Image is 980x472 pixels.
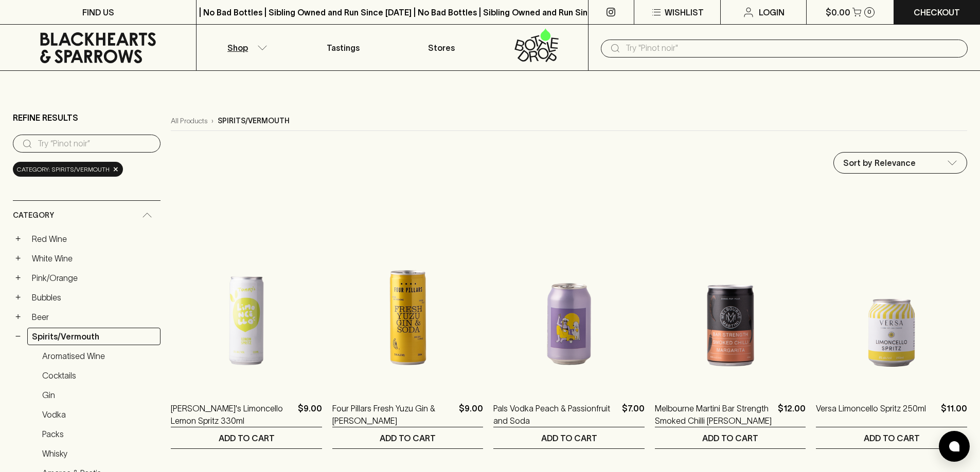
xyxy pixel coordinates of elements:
a: Red Wine [27,230,161,248]
p: Wishlist [665,6,704,18]
p: $9.00 [298,402,322,427]
p: $7.00 [622,402,645,427]
a: Aromatised Wine [38,347,161,365]
p: Shop [227,42,248,54]
p: Refine Results [13,111,78,124]
div: Category [13,201,161,230]
div: Sort by Relevance [834,153,967,173]
input: Try “Pinot noir” [38,136,152,152]
a: Versa Limoncello Spritz 250ml [816,402,926,427]
button: ADD TO CART [655,427,806,448]
a: Cocktails [38,367,161,384]
p: $0.00 [826,6,850,18]
p: $11.00 [941,402,967,427]
img: bubble-icon [949,441,959,451]
a: Bubbles [27,289,161,306]
p: Login [759,6,785,18]
span: Category: spirits/vermouth [17,164,110,175]
span: × [113,164,119,175]
p: ADD TO CART [864,432,920,444]
button: + [13,312,23,322]
a: [PERSON_NAME]'s Limoncello Lemon Spritz 330ml [171,402,294,427]
p: Checkout [914,6,960,18]
p: › [211,116,213,126]
img: Melbourne Martini Bar Strength Smoked Chilli Margarita [655,207,806,387]
button: Shop [197,25,294,70]
button: + [13,234,23,244]
p: ADD TO CART [380,432,436,444]
a: Vodka [38,406,161,423]
a: Pink/Orange [27,269,161,287]
img: Tommy's Limoncello Lemon Spritz 330ml [171,207,322,387]
p: $9.00 [459,402,483,427]
p: Stores [428,42,455,54]
button: ADD TO CART [816,427,967,448]
a: Four Pillars Fresh Yuzu Gin & [PERSON_NAME] [332,402,455,427]
p: spirits/vermouth [218,116,290,126]
a: Whisky [38,445,161,462]
a: Tastings [294,25,392,70]
p: $12.00 [778,402,806,427]
a: Beer [27,308,161,326]
a: Melbourne Martini Bar Strength Smoked Chilli [PERSON_NAME] [655,402,774,427]
img: Four Pillars Fresh Yuzu Gin & Soda [332,207,484,387]
p: 0 [867,9,871,15]
button: + [13,253,23,263]
p: ADD TO CART [541,432,597,444]
p: ADD TO CART [702,432,758,444]
a: Packs [38,425,161,443]
p: ADD TO CART [219,432,275,444]
a: Pals Vodka Peach & Passionfruit and Soda [493,402,618,427]
button: + [13,273,23,283]
p: Sort by Relevance [843,157,916,169]
button: ADD TO CART [493,427,645,448]
a: Gin [38,386,161,404]
a: All Products [171,116,207,126]
button: ADD TO CART [332,427,484,448]
img: Versa Limoncello Spritz 250ml [816,207,967,387]
input: Try "Pinot noir" [626,40,959,56]
a: White Wine [27,250,161,267]
img: Pals Vodka Peach & Passionfruit and Soda [493,207,645,387]
button: ADD TO CART [171,427,322,448]
a: Spirits/Vermouth [27,328,161,345]
button: − [13,331,23,342]
p: Tastings [327,42,360,54]
a: Stores [393,25,490,70]
p: FIND US [82,6,114,18]
button: + [13,292,23,303]
span: Category [13,209,54,222]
